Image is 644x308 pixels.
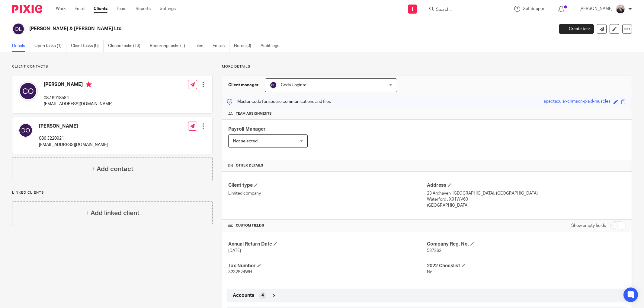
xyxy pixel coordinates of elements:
h4: Client type [228,182,427,189]
span: Goda Uoginte [281,83,306,87]
span: Get Support [523,7,546,11]
label: Show empty fields [571,223,606,229]
p: Client contacts [12,64,213,69]
h3: Client manager [228,82,259,88]
p: Limited company [228,190,427,196]
a: Clients [94,6,107,12]
img: Pixie [12,5,42,13]
span: Not selected [233,139,258,143]
a: Settings [160,6,176,12]
a: Details [12,40,30,52]
a: Emails [213,40,229,52]
a: Team [117,6,127,12]
p: Linked clients [12,190,213,195]
a: Closed tasks (13) [108,40,145,52]
span: 3232824WH [228,270,252,274]
h4: [PERSON_NAME] [39,123,108,129]
p: [PERSON_NAME] [579,6,613,12]
p: 086 3220921 [39,135,108,141]
p: [EMAIL_ADDRESS][DOMAIN_NAME] [44,101,113,107]
p: [EMAIL_ADDRESS][DOMAIN_NAME] [39,142,108,148]
p: [GEOGRAPHIC_DATA] [427,202,626,208]
h4: Tax Number [228,263,427,269]
h4: [PERSON_NAME] [44,81,113,89]
a: Work [56,6,66,12]
p: More details [222,64,632,69]
h4: + Add contact [91,164,133,174]
a: Recurring tasks (1) [150,40,190,52]
div: spectacular-crimson-plaid-muscles [544,98,610,105]
a: Open tasks (1) [34,40,66,52]
a: Notes (0) [234,40,256,52]
a: Files [194,40,208,52]
span: Other details [236,163,263,168]
h4: Address [427,182,626,189]
img: svg%3E [12,23,25,35]
h2: [PERSON_NAME] & [PERSON_NAME] Ltd [29,26,446,32]
p: 23 Ardhaven, [GEOGRAPHIC_DATA], [GEOGRAPHIC_DATA] [427,190,626,196]
span: Accounts [233,292,255,299]
p: Master code for secure communications and files [227,99,331,105]
img: svg%3E [270,81,277,89]
span: [DATE] [228,249,241,253]
img: svg%3E [18,123,33,138]
h4: + Add linked client [85,208,139,218]
h4: CUSTOM FIELDS [228,223,427,228]
span: No [427,270,432,274]
p: 087 9918584 [44,95,113,101]
img: ComerfordFoley-30PS%20-%20Ger%201.jpg [616,4,625,14]
h4: 2022 Checklist [427,263,626,269]
input: Search [435,7,490,13]
h4: Company Reg. No. [427,241,626,247]
img: svg%3E [18,81,38,101]
span: Payroll Manager [228,127,266,132]
p: Waterford , X91WV60 [427,196,626,202]
a: Email [75,6,85,12]
a: Audit logs [261,40,284,52]
a: Create task [559,24,594,34]
span: 537262 [427,249,441,253]
span: Team assignments [236,111,272,116]
h4: Annual Return Date [228,241,427,247]
i: Primary [86,81,92,87]
span: 4 [261,292,264,298]
a: Reports [136,6,151,12]
a: Client tasks (0) [71,40,104,52]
